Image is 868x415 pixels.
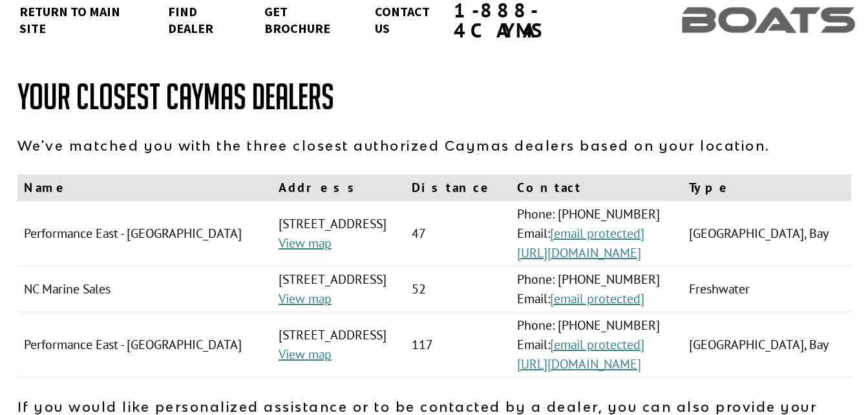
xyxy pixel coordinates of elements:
[17,201,272,266] td: Performance East - [GEOGRAPHIC_DATA]
[17,175,272,201] th: Name
[17,78,851,116] h1: Your Closest Caymas Dealers
[511,312,683,378] td: Phone: [PHONE_NUMBER] Email:
[511,175,683,201] th: Contact
[511,266,683,312] td: Phone: [PHONE_NUMBER] Email:
[683,266,851,312] td: Freshwater
[550,290,644,307] a: [email protected]
[272,266,406,312] td: [STREET_ADDRESS]
[17,136,851,155] p: We've matched you with the three closest authorized Caymas dealers based on your location.
[405,266,510,312] td: 52
[17,312,272,378] td: Performance East - [GEOGRAPHIC_DATA]
[683,201,851,266] td: [GEOGRAPHIC_DATA], Bay
[272,312,406,378] td: [STREET_ADDRESS]
[279,346,332,363] a: View map
[683,175,851,201] th: Type
[517,356,641,372] a: [URL][DOMAIN_NAME]
[683,312,851,378] td: [GEOGRAPHIC_DATA], Bay
[405,312,510,378] td: 117
[405,175,510,201] th: Distance
[13,3,155,37] a: Return to main site
[550,225,644,242] a: [email protected]
[279,235,332,251] a: View map
[272,201,406,266] td: [STREET_ADDRESS]
[517,244,641,261] a: [URL][DOMAIN_NAME]
[368,3,454,37] a: Contact Us
[682,7,855,33] img: header-img-254127e0d71590253d4cf57f5b8b17b756bd278d0e62775bdf129cc0fd38fc60.png
[550,336,644,353] a: [email protected]
[405,201,510,266] td: 47
[511,201,683,266] td: Phone: [PHONE_NUMBER] Email:
[279,290,332,307] a: View map
[162,3,251,37] a: Find Dealer
[272,175,406,201] th: Address
[17,266,272,312] td: NC Marine Sales
[258,3,362,37] a: Get Brochure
